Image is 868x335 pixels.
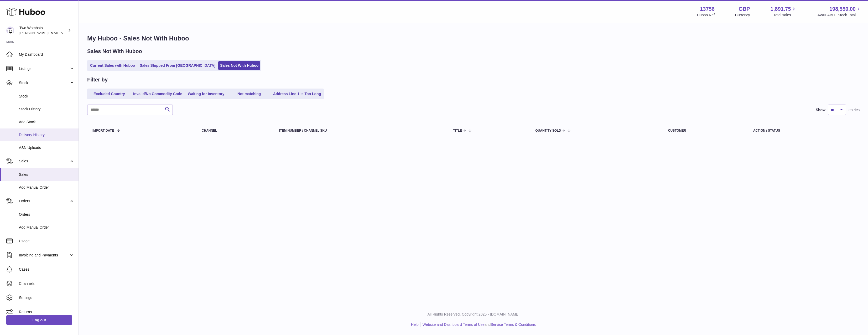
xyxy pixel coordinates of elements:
strong: 13756 [700,6,715,13]
span: 1,891.75 [771,6,791,13]
span: My Dashboard [19,52,75,57]
span: Add Stock [19,120,75,125]
span: entries [849,107,860,112]
p: All Rights Reserved. Copyright 2025 - [DOMAIN_NAME] [83,312,864,317]
span: [PERSON_NAME][EMAIL_ADDRESS][DOMAIN_NAME] [19,31,105,35]
span: Stock [19,94,75,99]
a: Address Line 1 is Too Long [271,90,323,98]
a: Sales Shipped From [GEOGRAPHIC_DATA] [138,61,217,70]
span: Listings [19,66,69,71]
a: Excluded Country [88,90,130,98]
span: Import date [92,129,114,132]
div: Huboo Ref [697,13,715,18]
a: Website and Dashboard Terms of Use [423,322,485,327]
span: Add Manual Order [19,225,75,230]
span: Quantity Sold [535,129,561,132]
span: Stock History [19,107,75,112]
a: 1,891.75 Total sales [771,6,797,18]
a: Service Terms & Conditions [491,322,536,327]
span: Add Manual Order [19,185,75,190]
span: Returns [19,310,75,315]
span: Total sales [773,13,797,18]
span: ASN Uploads [19,145,75,150]
span: Title [453,129,462,132]
div: Customer [668,129,743,132]
a: Waiting for Inventory [185,90,227,98]
span: Invoicing and Payments [19,253,69,258]
span: Channels [19,281,75,286]
div: Item Number / Channel SKU [279,129,443,132]
li: and [421,322,536,327]
label: Show [816,107,825,112]
div: Channel [202,129,269,132]
span: Settings [19,295,75,300]
div: Action / Status [753,129,854,132]
span: Cases [19,267,75,272]
span: Stock [19,80,69,85]
span: Usage [19,239,75,244]
a: Not matching [228,90,270,98]
span: Orders [19,212,75,217]
h2: Sales Not With Huboo [87,48,142,55]
div: Two Wombats [19,25,67,35]
span: AVAILABLE Stock Total [817,13,862,18]
a: Sales Not With Huboo [218,61,260,70]
div: Currency [735,13,750,18]
a: Help [411,322,419,327]
a: Current Sales with Huboo [88,61,137,70]
img: alan@twowombats.com [6,27,14,34]
a: Invalid/No Commodity Code [131,90,184,98]
span: Delivery History [19,132,75,137]
span: Sales [19,159,69,164]
h1: My Huboo - Sales Not With Huboo [87,34,860,43]
span: Orders [19,199,69,204]
a: 198,550.00 AVAILABLE Stock Total [817,6,862,18]
strong: GBP [739,6,750,13]
span: 198,550.00 [829,6,856,13]
a: Log out [6,315,72,325]
h2: Filter by [87,76,108,83]
span: Sales [19,172,75,177]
